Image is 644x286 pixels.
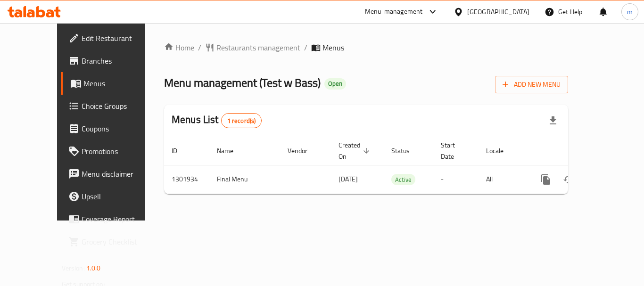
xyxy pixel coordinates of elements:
[61,49,165,72] a: Branches
[205,42,300,53] a: Restaurants management
[82,55,157,66] span: Branches
[627,7,633,17] span: m
[86,262,101,274] span: 1.0.0
[164,137,633,194] table: enhanced table
[61,230,165,253] a: Grocery Checklist
[324,78,346,90] div: Open
[479,165,527,194] td: All
[82,236,157,247] span: Grocery Checklist
[339,139,372,162] span: Created On
[82,33,157,44] span: Edit Restaurant
[61,163,165,185] a: Menu disclaimer
[164,42,194,53] a: Home
[62,262,85,274] span: Version:
[217,145,246,156] span: Name
[82,191,157,202] span: Upsell
[365,6,423,17] div: Menu-management
[164,165,209,194] td: 1301934
[486,145,516,156] span: Locale
[221,113,262,128] div: Total records count
[322,42,344,53] span: Menus
[61,117,165,140] a: Coupons
[339,173,358,185] span: [DATE]
[557,168,580,191] button: Change Status
[198,42,201,53] li: /
[433,165,479,194] td: -
[61,27,165,49] a: Edit Restaurant
[83,78,157,89] span: Menus
[535,168,557,191] button: more
[209,165,280,194] td: Final Menu
[391,174,415,185] div: Active
[542,109,564,132] div: Export file
[82,168,157,180] span: Menu disclaimer
[61,140,165,163] a: Promotions
[172,145,190,156] span: ID
[216,42,300,53] span: Restaurants management
[503,79,561,90] span: Add New Menu
[467,7,529,17] div: [GEOGRAPHIC_DATA]
[222,116,262,125] span: 1 record(s)
[164,72,321,93] span: Menu management ( Test w Bass )
[495,76,568,93] button: Add New Menu
[391,145,422,156] span: Status
[172,113,262,128] h2: Menus List
[82,213,157,225] span: Coverage Report
[82,100,157,112] span: Choice Groups
[61,208,165,230] a: Coverage Report
[164,42,568,53] nav: breadcrumb
[324,80,346,88] span: Open
[61,72,165,95] a: Menus
[304,42,307,53] li: /
[61,185,165,208] a: Upsell
[288,145,320,156] span: Vendor
[82,123,157,134] span: Coupons
[61,95,165,117] a: Choice Groups
[391,174,415,185] span: Active
[527,137,633,165] th: Actions
[82,146,157,157] span: Promotions
[441,139,467,162] span: Start Date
